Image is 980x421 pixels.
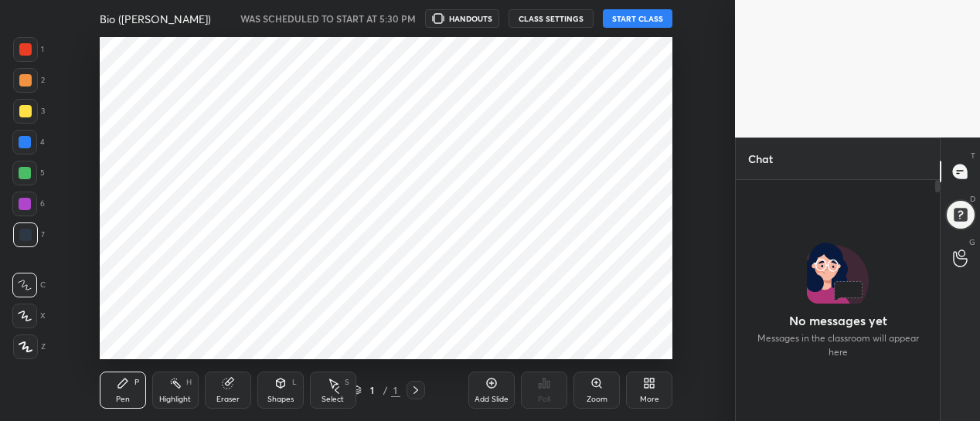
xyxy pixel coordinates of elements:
div: 7 [13,222,45,247]
button: CLASS SETTINGS [509,9,594,28]
div: Zoom [587,396,607,403]
div: Select [322,396,344,403]
div: H [186,379,192,386]
p: G [969,236,975,248]
button: HANDOUTS [425,9,499,28]
p: T [971,150,975,161]
div: 1 [391,383,400,397]
h4: Bio ([PERSON_NAME]) [100,12,211,26]
div: 4 [12,130,45,154]
div: 1 [13,37,44,62]
div: C [12,273,46,297]
button: START CLASS [603,9,672,28]
div: More [640,396,659,403]
div: / [383,385,388,395]
div: 6 [12,192,45,216]
div: X [12,304,46,328]
p: D [970,193,975,205]
div: 5 [12,161,45,185]
p: Chat [736,138,785,179]
h5: WAS SCHEDULED TO START AT 5:30 PM [240,12,416,25]
div: Highlight [159,396,191,403]
div: Z [13,334,46,359]
div: Shapes [267,396,294,403]
div: Pen [116,396,130,403]
div: P [134,379,139,386]
div: S [345,379,349,386]
div: Add Slide [475,396,509,403]
div: 2 [13,68,45,93]
div: 3 [13,99,45,124]
div: Eraser [216,396,240,403]
div: L [292,379,297,386]
div: 1 [365,385,380,395]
